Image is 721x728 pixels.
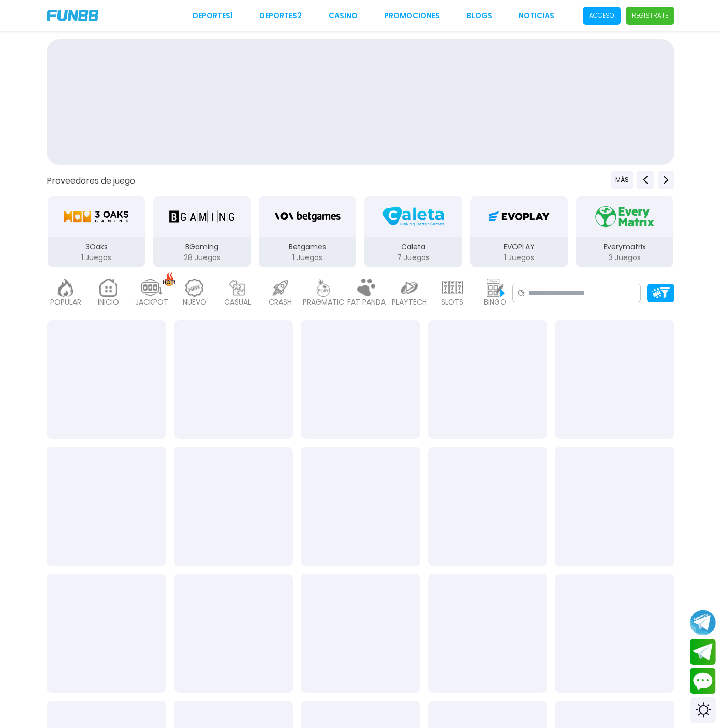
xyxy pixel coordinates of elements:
[592,202,657,231] img: Everymatrix
[384,10,440,21] a: Promociones
[64,202,129,231] img: 3Oaks
[589,11,614,20] p: Acceso
[48,241,145,252] p: 3Oaks
[364,252,462,263] p: 7 Juegos
[55,279,76,297] img: popular_light.webp
[149,195,255,268] button: BGaming
[392,297,427,308] p: PLAYTECH
[347,297,386,308] p: FAT PANDA
[356,279,377,297] img: fat_panda_light.webp
[658,171,674,189] button: Next providers
[519,10,554,21] a: NOTICIAS
[576,241,673,252] p: Everymatrix
[360,195,466,268] button: Caleta
[270,279,291,297] img: crash_light.webp
[632,11,668,20] p: Regístrate
[275,202,340,231] img: Betgames
[441,297,463,308] p: SLOTS
[467,10,492,21] a: BLOGS
[484,297,506,308] p: BINGO
[184,279,205,297] img: new_light.webp
[380,202,446,231] img: Caleta
[193,10,233,21] a: Deportes1
[227,279,248,297] img: casual_light.webp
[637,171,654,189] button: Previous providers
[269,297,292,308] p: CRASH
[485,279,506,297] img: bingo_light.webp
[153,252,251,263] p: 28 Juegos
[572,195,678,268] button: Everymatrix
[399,279,420,297] img: playtech_light.webp
[690,639,716,665] button: Join telegram
[487,202,552,231] img: EVOPLAY
[470,252,568,263] p: 1 Juegos
[48,252,145,263] p: 1 Juegos
[47,175,135,186] button: Proveedores de juego
[43,195,149,268] button: 3Oaks
[576,252,673,263] p: 3 Juegos
[364,241,462,252] p: Caleta
[183,297,207,308] p: NUEVO
[153,241,251,252] p: BGaming
[141,279,162,297] img: jackpot_light.webp
[255,195,360,268] button: Betgames
[303,297,344,308] p: PRAGMATIC
[690,668,716,694] button: Contact customer service
[169,202,234,231] img: BGaming
[259,241,356,252] p: Betgames
[466,195,572,268] button: EVOPLAY
[442,279,463,297] img: slots_light.webp
[259,10,302,21] a: Deportes2
[135,297,168,308] p: JACKPOT
[224,297,251,308] p: CASUAL
[690,609,716,636] button: Join telegram channel
[98,297,119,308] p: INICIO
[611,171,633,189] button: Previous providers
[47,10,98,21] img: Company Logo
[690,697,716,723] div: Switch theme
[470,241,568,252] p: EVOPLAY
[50,297,81,308] p: POPULAR
[259,252,356,263] p: 1 Juegos
[163,272,175,286] img: hot
[313,279,334,297] img: pragmatic_light.webp
[98,279,119,297] img: home_light.webp
[652,287,670,298] img: Platform Filter
[329,10,358,21] a: CASINO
